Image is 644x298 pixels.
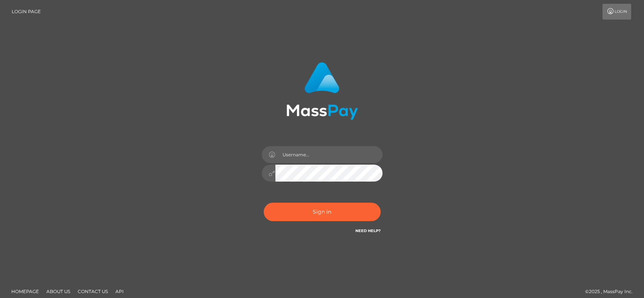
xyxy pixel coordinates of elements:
a: API [112,286,127,297]
div: © 2025 , MassPay Inc. [585,287,638,296]
a: About Us [43,286,73,297]
a: Homepage [8,286,42,297]
a: Login Page [12,4,41,20]
img: MassPay Login [286,62,358,120]
button: Sign in [264,203,381,221]
a: Login [603,4,631,20]
a: Need Help? [355,228,381,233]
input: Username... [275,146,383,163]
a: Contact Us [75,286,111,297]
